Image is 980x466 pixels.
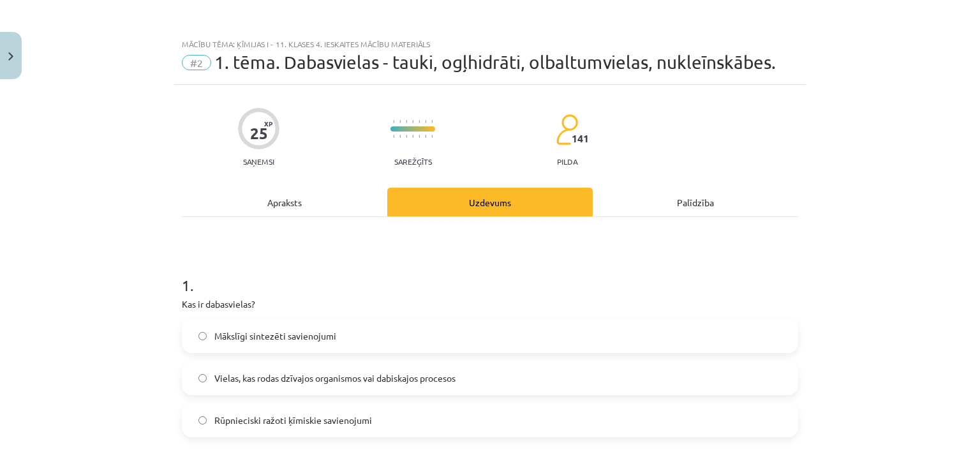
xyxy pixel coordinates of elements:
[557,157,577,166] p: pilda
[182,188,387,216] div: Apraksts
[264,120,272,127] span: XP
[412,120,413,123] img: icon-short-line-57e1e144782c952c97e751825c79c345078a6d821885a25fce030b3d8c18986b.svg
[182,40,798,49] div: Mācību tēma: Ķīmijas i - 11. klases 4. ieskaites mācību materiāls
[182,297,798,311] p: Kas ir dabasvielas?
[406,120,407,123] img: icon-short-line-57e1e144782c952c97e751825c79c345078a6d821885a25fce030b3d8c18986b.svg
[399,135,401,138] img: icon-short-line-57e1e144782c952c97e751825c79c345078a6d821885a25fce030b3d8c18986b.svg
[393,120,394,123] img: icon-short-line-57e1e144782c952c97e751825c79c345078a6d821885a25fce030b3d8c18986b.svg
[182,55,211,70] span: #2
[387,188,593,216] div: Uzdevums
[425,135,426,138] img: icon-short-line-57e1e144782c952c97e751825c79c345078a6d821885a25fce030b3d8c18986b.svg
[412,135,413,138] img: icon-short-line-57e1e144782c952c97e751825c79c345078a6d821885a25fce030b3d8c18986b.svg
[419,135,420,138] img: icon-short-line-57e1e144782c952c97e751825c79c345078a6d821885a25fce030b3d8c18986b.svg
[214,52,776,73] span: 1. tēma. Dabasvielas - tauki, ogļhidrāti, olbaltumvielas, nukleīnskābes.
[572,133,589,144] span: 141
[419,120,420,123] img: icon-short-line-57e1e144782c952c97e751825c79c345078a6d821885a25fce030b3d8c18986b.svg
[198,332,207,340] input: Mākslīgi sintezēti savienojumi
[8,52,13,61] img: icon-close-lesson-0947bae3869378f0d4975bcd49f059093ad1ed9edebbc8119c70593378902aed.svg
[431,135,433,138] img: icon-short-line-57e1e144782c952c97e751825c79c345078a6d821885a25fce030b3d8c18986b.svg
[425,120,426,123] img: icon-short-line-57e1e144782c952c97e751825c79c345078a6d821885a25fce030b3d8c18986b.svg
[214,372,456,385] span: Vielas, kas rodas dzīvajos organismos vai dabiskajos procesos
[214,329,336,343] span: Mākslīgi sintezēti savienojumi
[556,114,578,146] img: students-c634bb4e5e11cddfef0936a35e636f08e4e9abd3cc4e673bd6f9a4125e45ecb1.svg
[182,254,798,294] h1: 1 .
[406,135,407,138] img: icon-short-line-57e1e144782c952c97e751825c79c345078a6d821885a25fce030b3d8c18986b.svg
[593,188,798,216] div: Palīdzība
[238,157,279,166] p: Saņemsi
[431,120,433,123] img: icon-short-line-57e1e144782c952c97e751825c79c345078a6d821885a25fce030b3d8c18986b.svg
[394,157,432,166] p: Sarežģīts
[399,120,401,123] img: icon-short-line-57e1e144782c952c97e751825c79c345078a6d821885a25fce030b3d8c18986b.svg
[250,124,268,142] div: 25
[198,374,207,382] input: Vielas, kas rodas dzīvajos organismos vai dabiskajos procesos
[198,416,207,425] input: Rūpnieciski ražoti ķīmiskie savienojumi
[214,414,372,427] span: Rūpnieciski ražoti ķīmiskie savienojumi
[393,135,394,138] img: icon-short-line-57e1e144782c952c97e751825c79c345078a6d821885a25fce030b3d8c18986b.svg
